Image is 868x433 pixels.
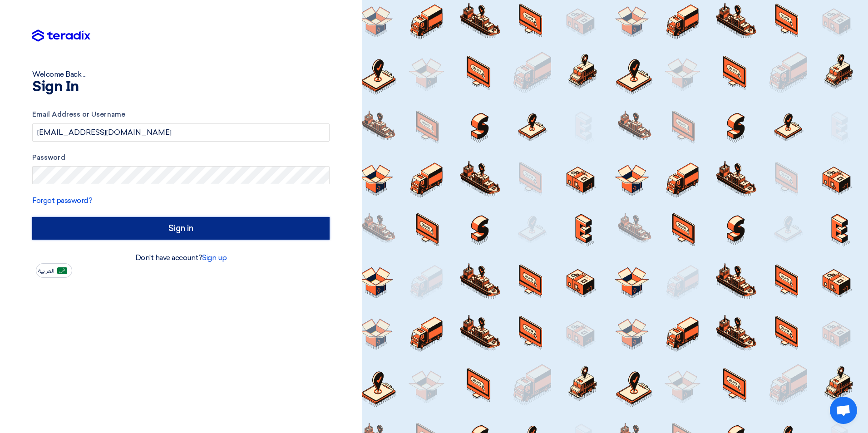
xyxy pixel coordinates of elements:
label: Password [32,153,330,163]
img: ar-AR.png [57,267,67,274]
button: العربية [36,263,72,278]
input: Sign in [32,217,330,240]
img: Teradix logo [32,30,90,42]
a: Forgot password? [32,196,92,205]
input: Enter your business email or username [32,123,330,142]
div: Don't have account? [32,252,330,263]
div: Welcome Back ... [32,69,330,80]
span: العربية [38,268,54,274]
a: Sign up [202,253,227,262]
h1: Sign In [32,80,330,94]
label: Email Address or Username [32,109,330,120]
div: Open chat [830,397,857,424]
